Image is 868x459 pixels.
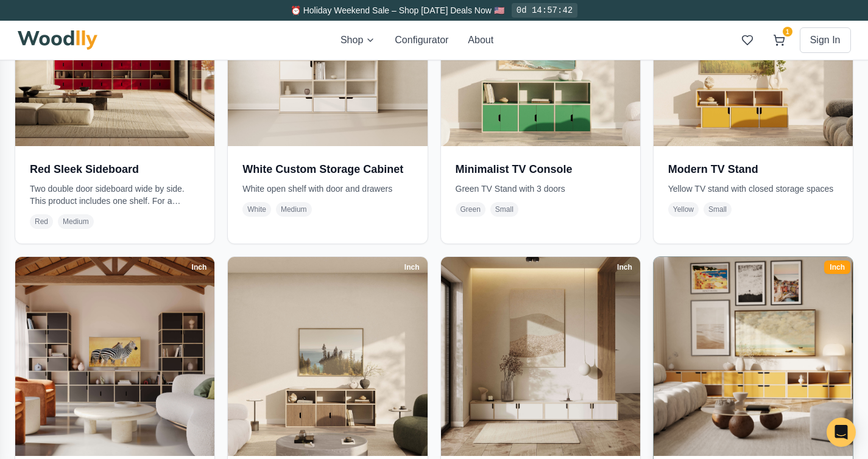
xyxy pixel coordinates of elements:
button: Configurator [395,33,448,47]
img: Wide Low-Profile TV Stand [441,257,640,456]
h3: Minimalist TV Console [456,161,626,178]
img: Walnut Custom TV Stand [228,257,427,456]
h3: White Custom Storage Cabinet [242,161,412,178]
p: White open shelf with door and drawers [242,183,412,195]
img: Woodlly [18,30,98,50]
div: Inch [612,261,638,274]
button: Sign In [800,27,851,53]
span: Medium [276,202,312,217]
span: Yellow [668,202,699,217]
button: Shop [340,33,375,47]
span: ⏰ Holiday Weekend Sale – Shop [DATE] Deals Now 🇺🇸 [291,5,504,15]
p: Two double door sideboard wide by side. This product includes one shelf. For a matching set as sh... [30,183,200,207]
span: Small [704,202,732,217]
button: 1 [768,29,790,51]
div: Inch [186,261,213,274]
span: Red [30,214,53,229]
span: 1 [783,27,792,37]
div: Open Intercom Messenger [827,418,856,447]
div: Inch [399,261,425,274]
button: About [468,33,493,47]
p: Yellow TV stand with closed storage spaces [668,183,838,195]
div: Inch [824,261,850,274]
div: 0d 14:57:42 [512,3,577,18]
img: U-Shape TV Stand [15,257,214,456]
span: Green [456,202,485,217]
h3: Modern TV Stand [668,161,838,178]
span: Small [490,202,518,217]
span: Medium [58,214,94,229]
span: White [242,202,271,217]
p: Green TV Stand with 3 doors [456,183,626,195]
h3: Red Sleek Sideboard [30,161,200,178]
